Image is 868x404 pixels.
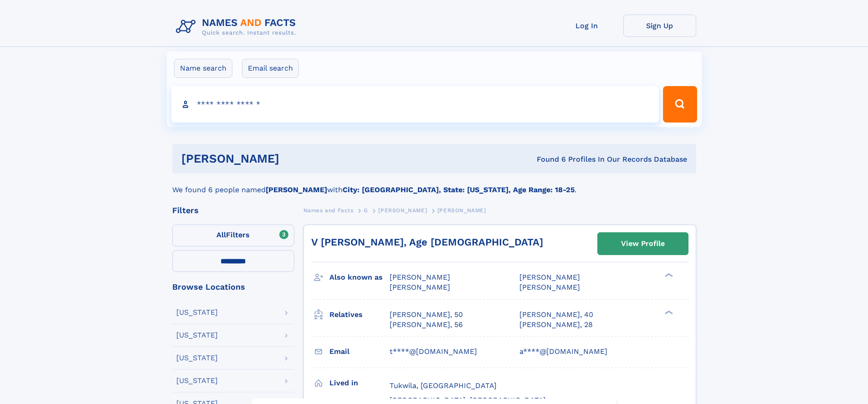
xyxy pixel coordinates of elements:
[329,375,390,391] h3: Lived in
[378,205,427,216] a: [PERSON_NAME]
[519,310,593,320] a: [PERSON_NAME], 40
[172,206,294,215] div: Filters
[174,59,232,78] label: Name search
[242,59,299,78] label: Email search
[663,272,673,278] div: ❯
[176,354,218,362] div: [US_STATE]
[266,185,327,194] b: [PERSON_NAME]
[621,233,665,254] div: View Profile
[329,344,390,359] h3: Email
[364,205,368,216] a: G
[550,15,623,37] a: Log In
[311,236,543,248] a: V [PERSON_NAME], Age [DEMOGRAPHIC_DATA]
[171,86,659,123] input: search input
[390,273,450,281] span: [PERSON_NAME]
[390,310,463,320] a: [PERSON_NAME], 50
[172,225,294,246] label: Filters
[329,307,390,322] h3: Relatives
[329,270,390,285] h3: Also known as
[519,273,580,281] span: [PERSON_NAME]
[378,207,427,214] span: [PERSON_NAME]
[176,309,218,316] div: [US_STATE]
[172,174,696,195] div: We found 6 people named with .
[216,230,226,239] span: All
[176,332,218,339] div: [US_STATE]
[390,283,450,291] span: [PERSON_NAME]
[390,381,497,390] span: Tukwila, [GEOGRAPHIC_DATA]
[598,233,688,255] a: View Profile
[364,207,368,214] span: G
[519,283,580,291] span: [PERSON_NAME]
[172,15,303,39] img: Logo Names and Facts
[390,320,463,330] a: [PERSON_NAME], 56
[343,185,575,194] b: City: [GEOGRAPHIC_DATA], State: [US_STATE], Age Range: 18-25
[437,207,486,214] span: [PERSON_NAME]
[623,15,696,37] a: Sign Up
[519,320,593,330] a: [PERSON_NAME], 28
[303,205,354,216] a: Names and Facts
[181,153,408,164] h1: [PERSON_NAME]
[408,154,687,164] div: Found 6 Profiles In Our Records Database
[663,86,697,123] button: Search Button
[176,377,218,384] div: [US_STATE]
[172,283,294,291] div: Browse Locations
[663,309,673,315] div: ❯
